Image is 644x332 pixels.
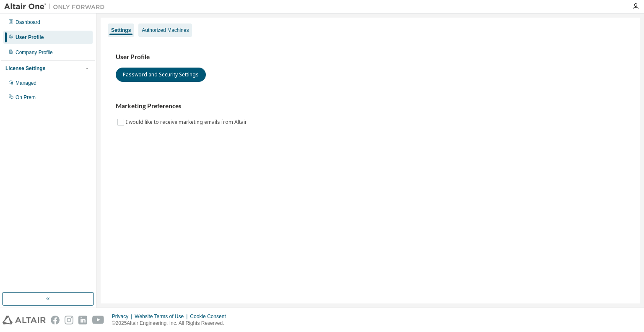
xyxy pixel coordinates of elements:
div: Authorized Machines [142,27,189,34]
img: Altair One [4,3,109,11]
img: facebook.svg [51,316,60,324]
div: Company Profile [16,49,53,56]
h3: User Profile [116,53,625,61]
label: I would like to receive marketing emails from Altair [126,117,249,127]
div: Website Terms of Use [135,313,190,320]
img: altair_logo.svg [3,316,46,324]
div: On Prem [16,94,36,101]
div: License Settings [5,65,45,72]
div: Managed [16,80,36,86]
img: instagram.svg [65,316,73,324]
div: Settings [111,27,131,34]
div: Privacy [112,313,135,320]
img: linkedin.svg [78,316,87,324]
div: Cookie Consent [190,313,231,320]
div: Dashboard [16,19,40,26]
img: youtube.svg [92,316,104,324]
div: User Profile [16,34,44,41]
h3: Marketing Preferences [116,102,625,110]
button: Password and Security Settings [116,68,206,82]
p: © 2025 Altair Engineering, Inc. All Rights Reserved. [112,320,231,327]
